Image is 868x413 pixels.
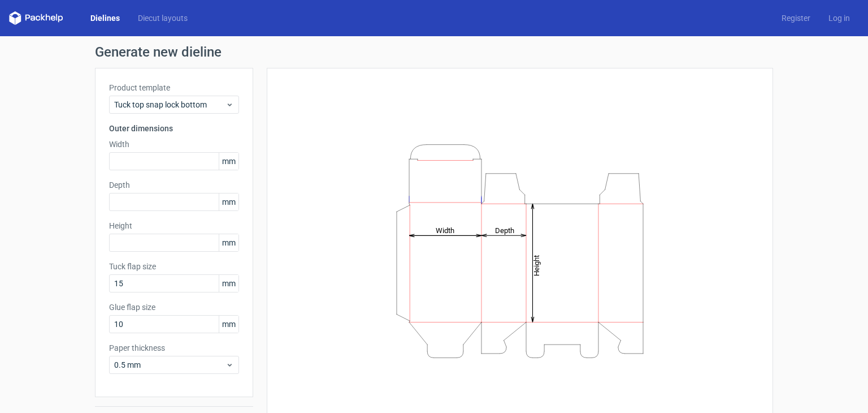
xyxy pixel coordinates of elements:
[109,302,239,313] label: Glue flap size
[219,234,238,251] span: mm
[129,12,197,24] a: Diecut layouts
[219,193,238,210] span: mm
[436,226,454,234] tspan: Width
[532,255,541,276] tspan: Height
[109,139,239,150] label: Width
[95,45,773,59] h1: Generate new dieline
[114,99,225,110] span: Tuck top snap lock bottom
[772,12,819,24] a: Register
[495,226,514,234] tspan: Depth
[109,342,239,354] label: Paper thickness
[109,123,239,134] h3: Outer dimensions
[219,153,238,170] span: mm
[219,316,238,333] span: mm
[109,179,239,191] label: Depth
[81,12,129,24] a: Dielines
[819,12,859,24] a: Log in
[219,275,238,292] span: mm
[109,82,239,93] label: Product template
[109,220,239,231] label: Height
[109,261,239,272] label: Tuck flap size
[114,359,225,371] span: 0.5 mm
